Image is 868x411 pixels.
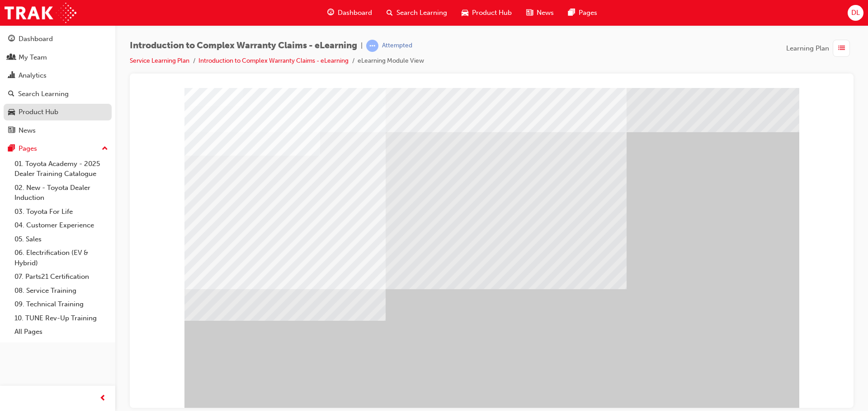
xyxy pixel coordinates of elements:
[5,3,76,23] img: Trak
[11,232,112,246] a: 05. Sales
[366,40,378,52] span: learningRecordVerb_ATTEMPT-icon
[4,140,112,157] button: Pages
[11,205,112,219] a: 03. Toyota For Life
[537,8,554,18] span: News
[8,72,15,80] span: chart-icon
[526,7,533,18] span: news-icon
[99,393,106,404] span: prev-icon
[838,43,845,54] span: list-icon
[848,5,863,21] button: DL
[11,297,112,311] a: 09. Technical Training
[19,143,37,154] div: Pages
[462,7,468,18] span: car-icon
[387,7,393,18] span: search-icon
[561,4,604,22] a: pages-iconPages
[320,4,379,22] a: guage-iconDashboard
[11,246,112,270] a: 06. Electrification (EV & Hybrid)
[19,107,58,117] div: Product Hub
[786,40,854,57] button: Learning Plan
[8,54,15,62] span: people-icon
[8,90,14,98] span: search-icon
[130,57,189,65] a: Service Learning Plan
[338,8,372,18] span: Dashboard
[361,41,363,51] span: |
[396,8,447,18] span: Search Learning
[19,70,47,81] div: Analytics
[4,104,112,120] a: Product Hub
[11,325,112,339] a: All Pages
[4,122,112,139] a: News
[18,89,69,99] div: Search Learning
[19,52,47,63] div: My Team
[472,8,512,18] span: Product Hub
[11,218,112,232] a: 04. Customer Experience
[786,43,829,54] span: Learning Plan
[8,145,15,153] span: pages-icon
[11,181,112,205] a: 02. New - Toyota Dealer Induction
[379,4,454,22] a: search-iconSearch Learning
[8,127,15,135] span: news-icon
[382,42,412,50] div: Attempted
[11,311,112,325] a: 10. TUNE Rev-Up Training
[130,41,357,51] span: Introduction to Complex Warranty Claims - eLearning
[102,143,108,155] span: up-icon
[4,49,112,66] a: My Team
[8,35,15,43] span: guage-icon
[11,284,112,298] a: 08. Service Training
[198,57,349,65] a: Introduction to Complex Warranty Claims - eLearning
[11,270,112,284] a: 07. Parts21 Certification
[4,31,112,47] a: Dashboard
[358,56,424,66] li: eLearning Module View
[327,7,334,18] span: guage-icon
[568,7,575,18] span: pages-icon
[11,157,112,181] a: 01. Toyota Academy - 2025 Dealer Training Catalogue
[4,67,112,84] a: Analytics
[579,8,597,18] span: Pages
[519,4,561,22] a: news-iconNews
[19,34,53,44] div: Dashboard
[454,4,519,22] a: car-iconProduct Hub
[19,125,36,136] div: News
[8,108,15,116] span: car-icon
[4,29,112,140] button: DashboardMy TeamAnalyticsSearch LearningProduct HubNews
[4,86,112,102] a: Search Learning
[851,8,860,18] span: DL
